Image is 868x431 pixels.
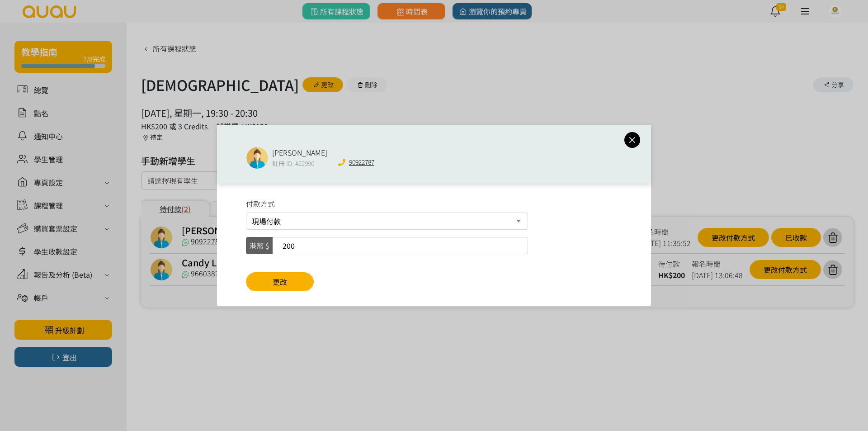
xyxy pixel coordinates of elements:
a: 90922787 [338,157,374,167]
button: 更改 [246,272,314,291]
span: 更改 [273,276,287,287]
span: 90922787 [349,157,374,167]
div: [PERSON_NAME] [272,147,327,158]
span: 港幣 $ [249,240,269,251]
a: [PERSON_NAME] 註冊 ID: #22990 [246,147,327,169]
label: 付款方式 [246,198,275,209]
span: 註冊 ID: #22990 [272,158,327,169]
